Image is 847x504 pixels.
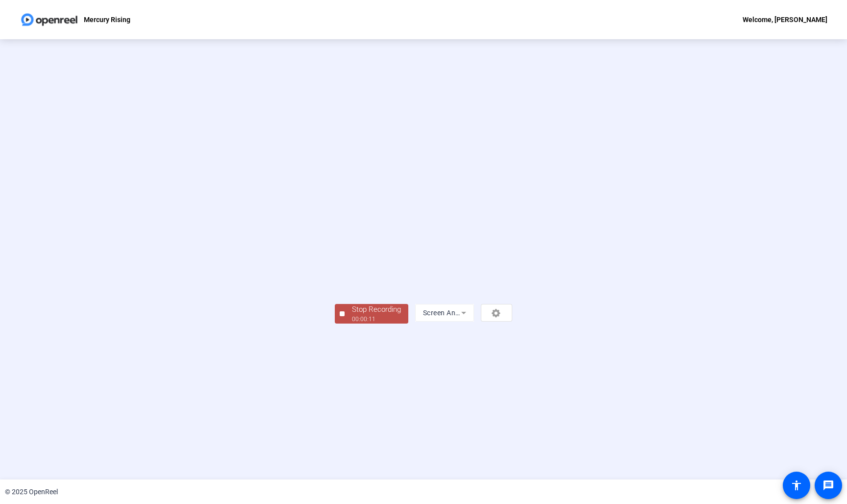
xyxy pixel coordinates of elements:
img: OpenReel logo [20,10,79,29]
mat-icon: message [822,479,834,491]
mat-icon: accessibility [791,479,802,491]
div: Welcome, [PERSON_NAME] [743,14,827,25]
p: Mercury Rising [84,14,130,25]
div: Stop Recording [352,304,401,315]
div: 00:00:11 [352,315,401,324]
div: © 2025 OpenReel [5,487,58,497]
button: Stop Recording00:00:11 [335,304,408,324]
